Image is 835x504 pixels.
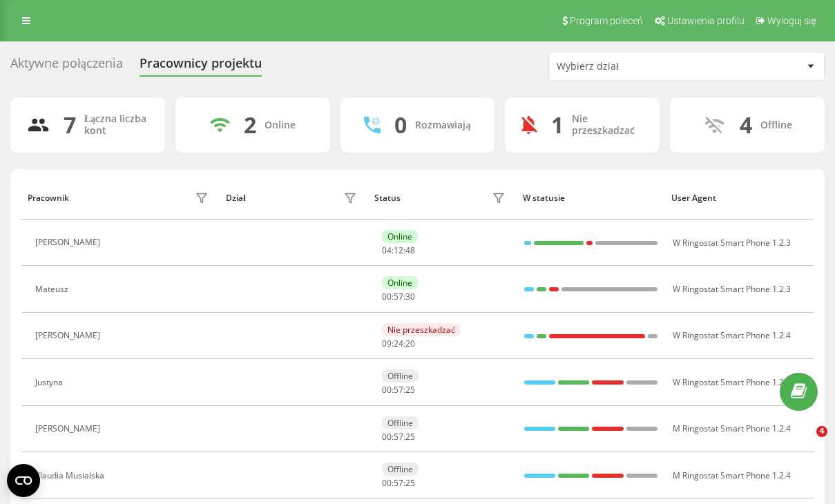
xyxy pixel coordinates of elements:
button: Open CMP widget [7,464,40,497]
iframe: Intercom live chat [788,426,821,459]
span: 09 [382,338,392,349]
div: User Agent [671,193,807,203]
div: Pracownicy projektu [140,56,262,77]
div: Aktywne połączenia [10,56,123,77]
div: Wybierz dział [557,61,722,72]
div: : : [382,246,415,255]
span: 00 [382,291,392,302]
div: [PERSON_NAME] [35,238,104,247]
span: 04 [382,244,392,256]
div: Offline [382,463,419,476]
div: Dział [226,193,245,203]
div: [PERSON_NAME] [35,424,104,434]
span: 30 [405,291,415,302]
span: 57 [394,291,403,302]
span: 25 [405,384,415,396]
span: 57 [394,477,403,489]
div: W statusie [523,193,658,203]
div: Łączna liczba kont [84,113,148,137]
span: 00 [382,384,392,396]
span: W Ringostat Smart Phone 1.2.3 [673,376,791,388]
div: Rozmawiają [415,119,470,131]
span: 24 [394,338,403,349]
span: W Ringostat Smart Phone 1.2.4 [673,329,791,341]
span: W Ringostat Smart Phone 1.2.3 [673,237,791,249]
div: Nie przeszkadzać [572,113,643,137]
span: Wyloguj się [767,15,816,26]
span: 25 [405,431,415,443]
span: 48 [405,244,415,256]
div: : : [382,385,415,395]
span: Program poleceń [570,15,643,26]
div: Offline [382,416,419,429]
div: : : [382,339,415,349]
div: Offline [382,369,419,382]
span: W Ringostat Smart Phone 1.2.3 [673,283,791,295]
span: 57 [394,431,403,443]
div: 1 [551,112,564,138]
div: Online [382,276,418,289]
span: 20 [405,338,415,349]
div: 0 [394,112,407,138]
div: Online [265,119,296,131]
span: Ustawienia profilu [667,15,745,26]
div: 4 [740,112,752,138]
div: 7 [64,112,76,138]
div: Status [374,193,401,203]
span: 4 [816,426,827,437]
span: 12 [394,244,403,256]
span: M Ringostat Smart Phone 1.2.4 [673,423,791,434]
span: M Ringostat Smart Phone 1.2.4 [673,469,791,481]
div: : : [382,292,415,302]
div: Mateusz [35,284,72,294]
div: Nie przeszkadzać [382,323,461,336]
div: Online [382,230,418,243]
div: : : [382,432,415,442]
div: 2 [244,112,256,138]
span: 00 [382,431,392,443]
div: [PERSON_NAME] [35,331,104,340]
div: : : [382,478,415,488]
div: Pracownik [28,193,69,203]
div: Klaudia Musialska [35,471,108,481]
div: Justyna [35,378,66,387]
span: 00 [382,477,392,489]
div: Offline [760,119,792,131]
span: 57 [394,384,403,396]
span: 25 [405,477,415,489]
